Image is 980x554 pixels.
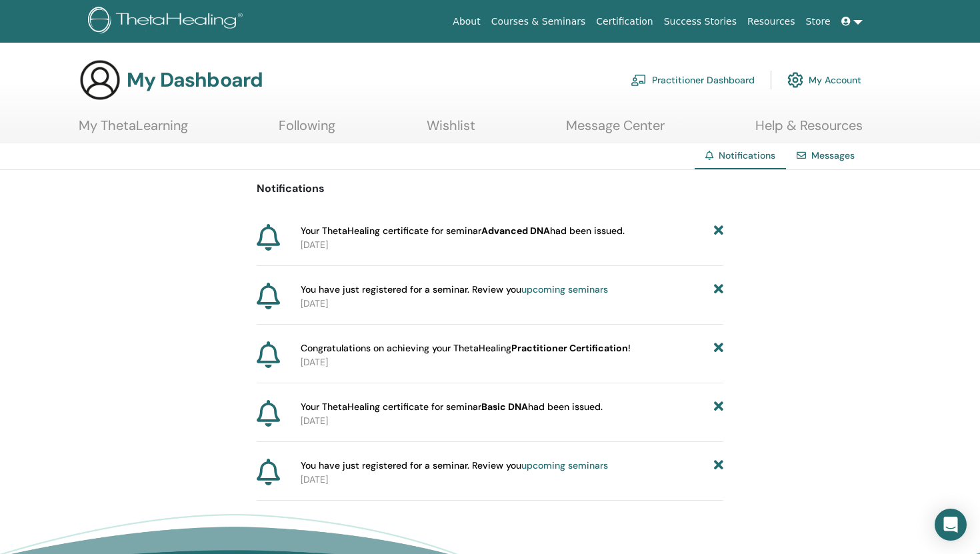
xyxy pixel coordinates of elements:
[257,181,723,197] p: Notifications
[591,9,658,34] a: Certification
[301,283,608,297] span: You have just registered for a seminar. Review you
[486,9,591,34] a: Courses & Seminars
[566,117,665,143] a: Message Center
[447,9,485,34] a: About
[801,9,836,34] a: Store
[481,401,528,413] b: Basic DNA
[719,149,775,161] span: Notifications
[755,117,863,143] a: Help & Resources
[301,341,631,355] span: Congratulations on achieving your ThetaHealing !
[301,238,723,252] p: [DATE]
[127,68,263,92] h3: My Dashboard
[301,224,625,238] span: Your ThetaHealing certificate for seminar had been issued.
[301,400,603,414] span: Your ThetaHealing certificate for seminar had been issued.
[481,225,550,237] b: Advanced DNA
[301,355,723,369] p: [DATE]
[427,117,475,143] a: Wishlist
[935,509,967,541] div: Open Intercom Messenger
[88,7,247,37] img: logo.png
[659,9,742,34] a: Success Stories
[511,342,628,354] b: Practitioner Certification
[631,74,647,86] img: chalkboard-teacher.svg
[787,69,803,91] img: cog.svg
[301,473,723,487] p: [DATE]
[521,283,608,295] a: upcoming seminars
[811,149,855,161] a: Messages
[79,117,188,143] a: My ThetaLearning
[742,9,801,34] a: Resources
[279,117,335,143] a: Following
[79,59,121,101] img: generic-user-icon.jpg
[787,65,861,95] a: My Account
[521,459,608,471] a: upcoming seminars
[301,297,723,311] p: [DATE]
[631,65,755,95] a: Practitioner Dashboard
[301,459,608,473] span: You have just registered for a seminar. Review you
[301,414,723,428] p: [DATE]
